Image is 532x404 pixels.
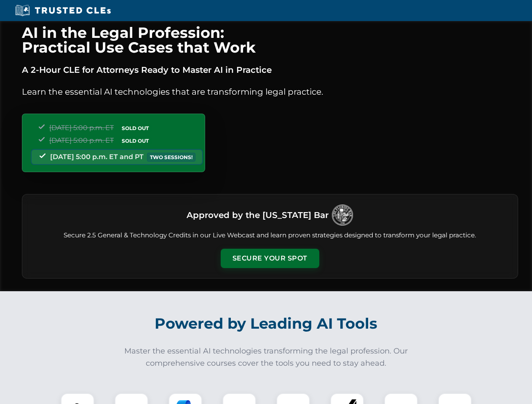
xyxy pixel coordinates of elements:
p: Master the essential AI technologies transforming the legal profession. Our comprehensive courses... [119,345,414,369]
img: Trusted CLEs [13,4,113,17]
h3: Approved by the [US_STATE] Bar [187,207,329,223]
span: SOLD OUT [119,136,152,145]
span: [DATE] 5:00 p.m. ET [49,124,114,132]
button: Secure Your Spot [221,249,319,268]
h2: Powered by Leading AI Tools [33,309,500,338]
span: [DATE] 5:00 p.m. ET [49,136,114,144]
p: Secure 2.5 General & Technology Credits in our Live Webcast and learn proven strategies designed ... [32,231,508,240]
p: Learn the essential AI technologies that are transforming legal practice. [22,85,518,98]
p: A 2-Hour CLE for Attorneys Ready to Master AI in Practice [22,63,518,77]
span: SOLD OUT [119,124,152,133]
h1: AI in the Legal Profession: Practical Use Cases that Work [22,25,518,55]
img: Logo [332,205,353,226]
